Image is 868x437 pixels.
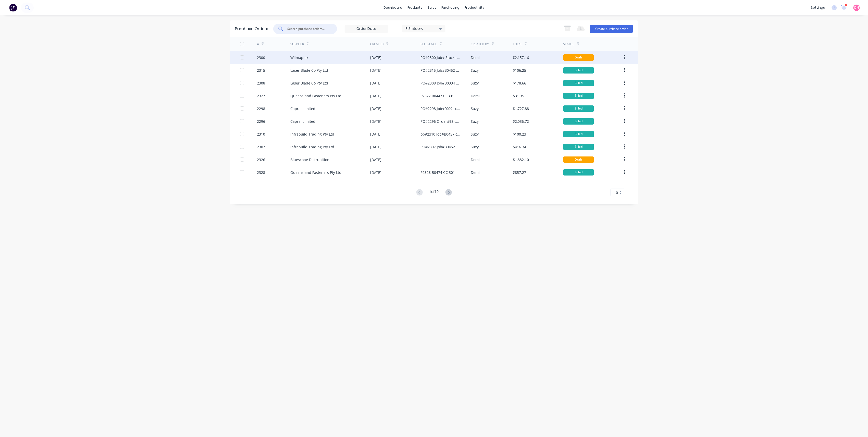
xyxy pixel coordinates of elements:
div: sales [425,4,439,11]
div: products [405,4,425,11]
div: settings [809,4,828,11]
div: 2298 [257,106,265,111]
div: Billed [563,118,594,125]
div: Suzy [471,131,479,137]
div: $100.23 [513,131,526,137]
div: P2328 B0474 CC 301 [420,170,455,175]
div: Capral Limited [290,106,315,111]
input: Search purchase orders... [287,26,329,31]
div: po#2310 Job#B0457 cc#302 [420,131,461,137]
div: Status [563,42,575,46]
div: Billed [563,105,594,112]
div: $31.35 [513,93,524,99]
div: Queensland Fasteners Pty Ltd [290,93,341,99]
div: $178.66 [513,80,526,86]
div: Queensland Fasteners Pty Ltd [290,170,341,175]
div: $2,036.72 [513,119,529,124]
div: Created By [471,42,489,46]
div: 2327 [257,93,265,99]
div: Infrabuild Trading Pty Ltd [290,144,334,150]
div: 2300 [257,55,265,60]
div: 2308 [257,80,265,86]
div: $106.25 [513,68,526,73]
div: [DATE] [370,68,381,73]
span: 10 [614,190,618,195]
div: 2296 [257,119,265,124]
div: $1,882.10 [513,157,529,162]
div: Suzy [471,119,479,124]
div: Supplier [290,42,304,46]
div: [DATE] [370,55,381,60]
div: purchasing [439,4,462,11]
div: [DATE] [370,106,381,111]
div: PO#2307 Job#B0452 CC#302 [420,144,461,150]
div: Billed [563,80,594,86]
div: Suzy [471,68,479,73]
div: Laser Blade Co Pty Ltd [290,80,328,86]
div: Billed [563,169,594,176]
div: Infrabuild Trading Pty Ltd [290,131,334,137]
div: 2328 [257,170,265,175]
div: Capral Limited [290,119,315,124]
div: Reference [420,42,437,46]
div: PO#2315 Job#B0452 cc#302 [420,68,461,73]
div: Wilmaplex [290,55,308,60]
div: [DATE] [370,170,381,175]
div: [DATE] [370,93,381,99]
div: Suzy [471,144,479,150]
div: Bluescope Distrubition [290,157,329,162]
div: [DATE] [370,119,381,124]
div: 2307 [257,144,265,150]
div: Draft [563,54,594,61]
div: 2326 [257,157,265,162]
div: 2315 [257,68,265,73]
div: [DATE] [370,157,381,162]
div: $416.34 [513,144,526,150]
div: PO#2298 Job#F009 cc#302 [420,106,461,111]
div: PO#2308 Job#B0334 cc#302 [420,80,461,86]
div: $857.27 [513,170,526,175]
div: Billed [563,93,594,99]
div: $1,727.88 [513,106,529,111]
div: Demi [471,157,480,162]
div: # [257,42,259,46]
input: Order Date [345,25,388,33]
div: Demi [471,93,480,99]
div: Created [370,42,384,46]
div: [DATE] [370,80,381,86]
div: P2327 B0447 CC301 [420,93,454,99]
div: Demi [471,55,480,60]
div: 2310 [257,131,265,137]
div: Purchase Orders [235,26,268,32]
div: $2,157.16 [513,55,529,60]
div: Total [513,42,522,46]
div: 5 Statuses [406,26,442,31]
div: Billed [563,67,594,74]
div: 1 of 19 [429,189,439,196]
div: [DATE] [370,144,381,150]
div: Suzy [471,106,479,111]
div: Draft [563,156,594,163]
img: Factory [9,4,17,11]
button: Create purchase order [590,25,633,33]
div: PO#2300 Job# Stock cc#230 [420,55,461,60]
div: Laser Blade Co Pty Ltd [290,68,328,73]
div: Billed [563,131,594,137]
a: dashboard [381,4,405,11]
div: Demi [471,170,480,175]
div: PO#2296 Order#98 cc#302 [420,119,461,124]
div: productivity [462,4,487,11]
div: [DATE] [370,131,381,137]
span: DN [854,5,859,10]
div: Billed [563,144,594,150]
div: Suzy [471,80,479,86]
